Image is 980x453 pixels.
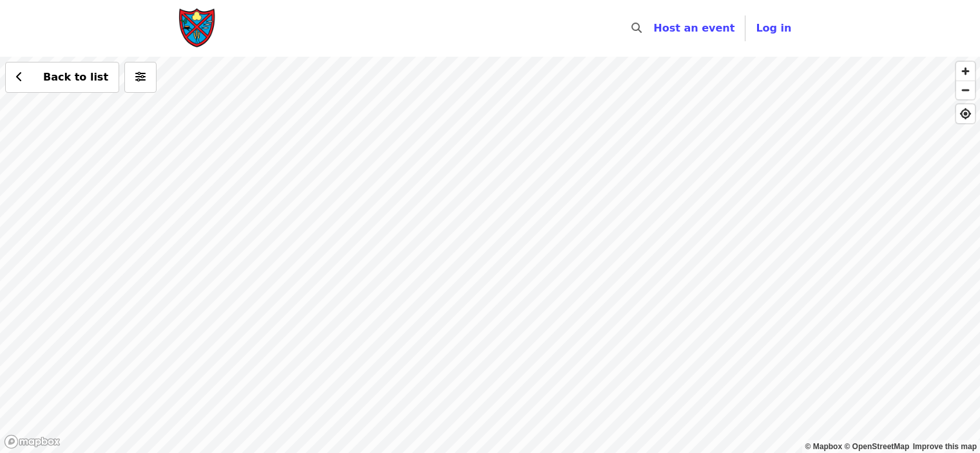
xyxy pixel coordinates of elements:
[956,81,975,99] button: Zoom Out
[844,442,909,451] a: OpenStreetMap
[178,8,217,49] img: Society of St. Andrew - Home
[913,442,977,451] a: Map feedback
[16,71,23,83] i: chevron-left icon
[43,71,108,83] span: Back to list
[5,62,119,93] button: Back to list
[631,22,642,34] i: search icon
[4,434,61,449] a: Mapbox logo
[124,62,157,93] button: More filters (0 selected)
[956,62,975,81] button: Zoom In
[135,71,146,83] i: sliders-h icon
[756,22,791,34] span: Log in
[649,13,660,44] input: Search
[745,15,802,41] button: Log in
[805,442,843,451] a: Mapbox
[956,104,975,123] button: Find My Location
[653,22,735,34] a: Host an event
